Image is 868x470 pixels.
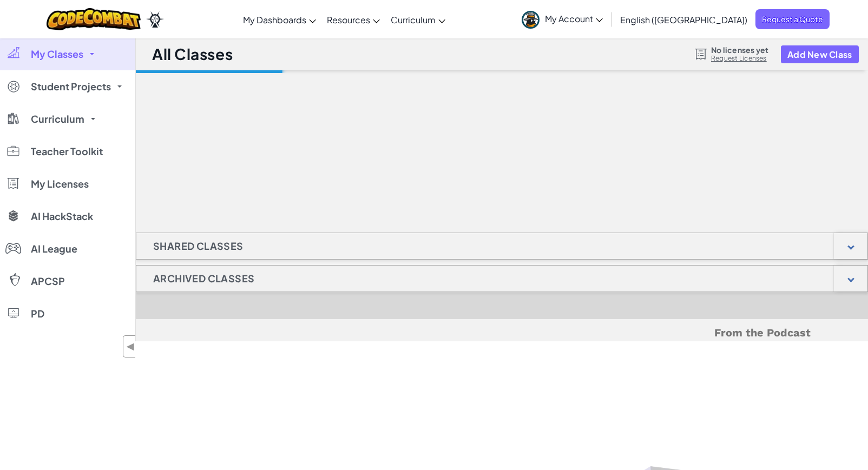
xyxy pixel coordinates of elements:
[31,82,111,91] span: Student Projects
[385,5,451,34] a: Curriculum
[755,9,830,29] a: Request a Quote
[391,14,436,25] span: Curriculum
[47,8,141,30] img: CodeCombat logo
[516,2,608,36] a: My Account
[781,45,859,63] button: Add New Class
[152,44,233,64] h1: All Classes
[194,325,811,341] h5: From the Podcast
[243,14,306,25] span: My Dashboards
[136,265,271,292] h1: Archived Classes
[126,339,135,354] span: ◀
[146,11,163,28] img: Ozaria
[31,49,83,59] span: My Classes
[545,13,603,24] span: My Account
[711,54,768,63] a: Request Licenses
[31,244,77,254] span: AI League
[321,5,385,34] a: Resources
[238,5,321,34] a: My Dashboards
[620,14,747,25] span: English ([GEOGRAPHIC_DATA])
[31,114,84,124] span: Curriculum
[522,11,540,29] img: avatar
[615,5,753,34] a: English ([GEOGRAPHIC_DATA])
[31,179,89,189] span: My Licenses
[31,147,103,156] span: Teacher Toolkit
[136,233,260,260] h1: Shared Classes
[327,14,370,25] span: Resources
[31,211,93,221] span: AI HackStack
[711,45,768,54] span: No licenses yet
